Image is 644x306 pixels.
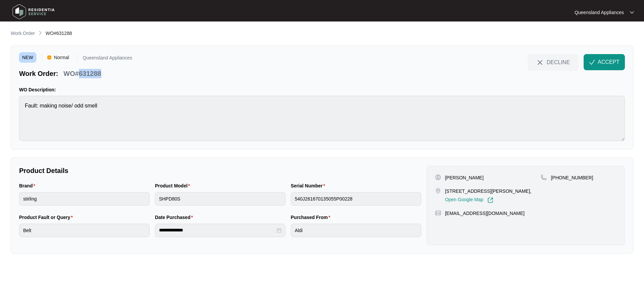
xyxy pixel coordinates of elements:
a: Work Order [9,30,36,37]
input: Serial Number [291,192,421,206]
label: Product Fault or Query [19,214,75,221]
a: Open Google Map [445,197,493,203]
label: Brand [19,182,38,189]
p: Work Order: [19,69,58,78]
input: Date Purchased [159,227,275,234]
p: Product Details [19,166,421,175]
span: DECLINE [547,58,570,66]
input: Brand [19,192,150,206]
input: Product Fault or Query [19,224,150,237]
label: Serial Number [291,182,328,189]
label: Date Purchased [155,214,196,221]
p: Queensland Appliances [83,55,132,62]
img: close-Icon [536,58,544,67]
p: [PERSON_NAME] [445,174,484,181]
img: dropdown arrow [630,11,634,14]
button: close-IconDECLINE [528,54,578,70]
p: WO#631288 [63,69,101,78]
img: Vercel Logo [47,55,51,59]
img: map-pin [435,188,441,194]
input: Purchased From [291,224,421,237]
span: NEW [19,52,36,62]
img: map-pin [541,174,547,180]
p: Queensland Appliances [575,9,624,16]
label: Product Model [155,182,193,189]
button: check-IconACCEPT [584,54,625,70]
img: user-pin [435,174,441,180]
span: ACCEPT [598,58,620,66]
textarea: Fault: making noise/ odd smell [19,96,625,141]
img: Link-External [487,197,493,203]
label: Purchased From [291,214,333,221]
img: map-pin [435,210,441,216]
p: [STREET_ADDRESS][PERSON_NAME], [445,188,532,194]
input: Product Model [155,192,285,206]
span: WO#631288 [46,31,72,36]
img: chevron-right [38,30,43,36]
p: [EMAIL_ADDRESS][DOMAIN_NAME] [445,210,525,217]
p: WO Description: [19,86,625,93]
img: residentia service logo [10,2,57,22]
p: Work Order [11,30,35,37]
span: Normal [51,52,72,62]
p: [PHONE_NUMBER] [551,174,593,181]
img: check-Icon [589,59,595,65]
